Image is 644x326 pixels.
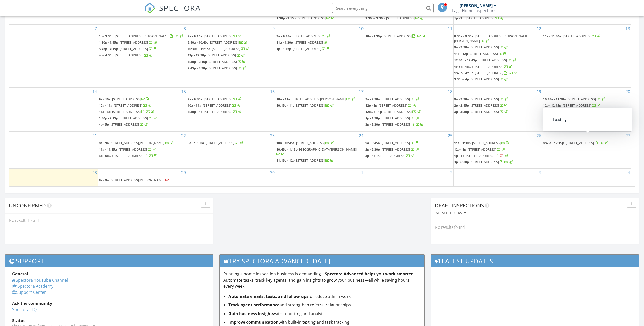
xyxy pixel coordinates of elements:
a: 11a - 11:30a [STREET_ADDRESS] [543,34,601,38]
a: 3p - 5:30p [STREET_ADDRESS] [99,153,186,159]
span: 1:30p - 2:15p [99,116,118,120]
span: [STREET_ADDRESS] [472,141,501,145]
span: [STREET_ADDRESS] [120,40,148,45]
a: 1p - 2p [STREET_ADDRESS] [454,16,504,20]
td: Go to September 7, 2025 [9,24,98,87]
a: 10:45a - 11:30a [STREET_ADDRESS] [543,96,631,102]
span: 12p - 12:30p [188,53,206,57]
span: 9a - 10a [99,97,111,101]
td: Go to September 29, 2025 [98,169,187,186]
span: 10a - 11a [276,97,290,101]
span: [STREET_ADDRESS] [114,103,142,108]
a: 1:30p - 2:15p [STREET_ADDRESS] [188,59,275,65]
a: Go to September 17, 2025 [358,88,365,96]
a: 8a - 10:30a [STREET_ADDRESS] [188,140,275,146]
span: 1:30p - 1:45p [99,40,118,45]
a: 3:30p - 4p [STREET_ADDRESS] [188,109,275,115]
td: Go to September 28, 2025 [9,169,98,186]
span: [STREET_ADDRESS][PERSON_NAME][PERSON_NAME] [454,34,529,43]
a: 12:30p - 1p [STREET_ADDRESS] [365,109,421,114]
a: 1p - 1:30p [STREET_ADDRESS] [365,115,453,121]
span: [STREET_ADDRESS] [382,141,410,145]
span: 1p - 1:30p [365,116,380,120]
span: [STREET_ADDRESS] [296,103,325,108]
a: 12p - 12:30p [STREET_ADDRESS] [188,53,245,57]
span: 9a - 9:30a [454,97,469,101]
span: 10a - 10:45a [276,141,295,145]
td: Go to September 8, 2025 [98,24,187,87]
a: 12p - 12:15p [STREET_ADDRESS] [543,103,601,108]
a: 9a - 9:30a [STREET_ADDRESS] [454,44,542,51]
a: 1:30p - 1:45p [STREET_ADDRESS] [99,40,158,45]
span: [STREET_ADDRESS] [296,158,325,163]
a: 2:45p - 3:30p [STREET_ADDRESS] [188,65,275,71]
td: Go to September 20, 2025 [542,87,631,131]
span: [STREET_ADDRESS] [120,116,148,120]
a: 1p - 4p [STREET_ADDRESS] [454,153,542,159]
span: 12:30p - 1p [365,109,382,114]
span: [STREET_ADDRESS] [208,66,237,70]
span: 8a - 10:30a [188,141,204,145]
td: Go to October 3, 2025 [453,169,542,186]
span: [STREET_ADDRESS] [115,153,143,158]
a: 9a - 9:30a [STREET_ADDRESS] [188,97,242,101]
a: Go to September 15, 2025 [180,88,187,96]
span: 10:45a - 1:15p [276,147,298,152]
a: 3p - 4p [STREET_ADDRESS] [365,153,415,158]
a: 8:30a - 9:30a [STREET_ADDRESS][PERSON_NAME][PERSON_NAME] [454,33,542,44]
a: Go to September 29, 2025 [180,169,187,177]
span: [STREET_ADDRESS] [204,34,232,38]
span: [STREET_ADDRESS] [206,141,234,145]
a: 11a - 11:15a [STREET_ADDRESS] [99,146,186,153]
span: [STREET_ADDRESS] [383,34,412,38]
span: 11a - 1:30p [454,141,471,145]
a: Go to September 26, 2025 [536,132,542,140]
span: [STREET_ADDRESS] [470,97,499,101]
td: Go to October 2, 2025 [365,169,453,186]
span: 8:45a - 12:15p [543,141,564,145]
a: 3p - 6:30p [STREET_ADDRESS] [454,159,542,165]
span: 2p - 2:45p [454,103,469,108]
td: Go to October 1, 2025 [276,169,365,186]
a: 8:45a - 12:15p [STREET_ADDRESS] [543,140,631,146]
span: [STREET_ADDRESS] [293,34,321,38]
td: Go to September 14, 2025 [9,87,98,131]
span: 9a - 9:30a [365,97,380,101]
a: Go to September 21, 2025 [91,132,98,140]
span: [STREET_ADDRESS] [294,40,323,45]
span: [STREET_ADDRESS] [386,16,415,20]
a: Go to September 27, 2025 [624,132,631,140]
a: 11a - 1:30p [STREET_ADDRESS] [454,141,510,145]
span: 9a - 9:45a [276,34,291,38]
td: Go to September 23, 2025 [187,131,276,168]
span: 9a - 9:15a [188,34,202,38]
span: [STREET_ADDRESS] [470,160,499,164]
span: 11a - 3p [99,109,111,114]
a: 9a - 9:30a [STREET_ADDRESS] [188,96,275,102]
a: 12p - 1p [STREET_ADDRESS] [365,103,453,109]
a: 10a - 1:30p [STREET_ADDRESS] [365,33,453,39]
span: 12p - 1p [454,147,466,152]
span: 10:45a - 11:30a [543,97,566,101]
a: 10a - 11a [STREET_ADDRESS] [188,103,241,108]
a: 2p - 2:30p [STREET_ADDRESS] [365,147,420,152]
a: 10:45a - 1:15p [GEOGRAPHIC_DATA][PERSON_NAME] [276,147,357,156]
a: 12p - 1p [STREET_ADDRESS] [454,147,506,152]
td: Go to September 26, 2025 [453,131,542,168]
span: [STREET_ADDRESS] [119,147,147,152]
span: 9:40a - 10:40a [188,40,209,45]
a: Go to September 16, 2025 [269,88,276,96]
span: [STREET_ADDRESS] [377,153,405,158]
a: 10:45a - 1:15p [GEOGRAPHIC_DATA][PERSON_NAME] [276,146,364,157]
td: Go to September 9, 2025 [187,24,276,87]
span: 11a - 1:30p [276,40,293,45]
span: 1:45p - 4:15p [454,71,473,75]
a: 1p - 2p [STREET_ADDRESS] [454,15,542,21]
a: 10:30a - 11:15a [STREET_ADDRESS] [188,46,275,52]
a: 11a - 11:15a [STREET_ADDRESS] [99,147,157,152]
span: 2:45p - 3:30p [188,66,207,70]
span: 3p - 5:30p [365,122,380,127]
span: 12p - 12:15p [543,103,561,108]
a: 11a - 12p [STREET_ADDRESS] [454,51,542,57]
a: 1p - 1:15p [STREET_ADDRESS] [276,46,364,52]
